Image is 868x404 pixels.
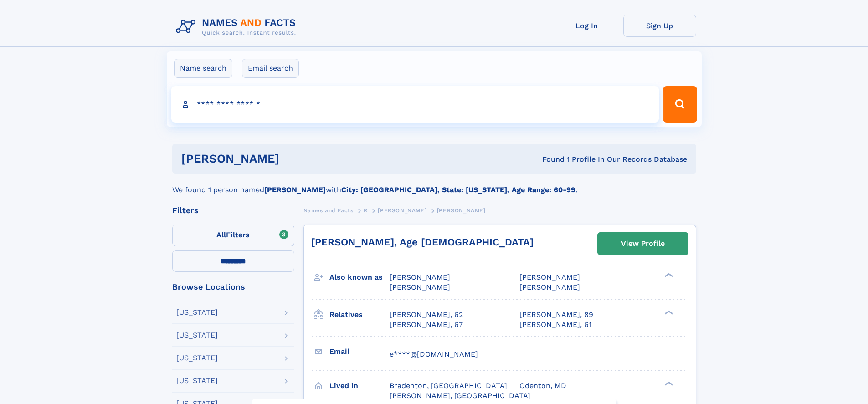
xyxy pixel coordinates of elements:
[216,230,226,239] span: All
[172,206,294,215] div: Filters
[390,273,450,281] span: [PERSON_NAME]
[176,332,218,339] div: [US_STATE]
[550,15,623,37] a: Log In
[519,310,593,320] a: [PERSON_NAME], 89
[390,283,450,291] span: [PERSON_NAME]
[411,154,687,164] div: Found 1 Profile In Our Records Database
[242,59,299,78] label: Email search
[172,174,696,195] div: We found 1 person named with .
[172,15,303,39] img: Logo Names and Facts
[341,185,575,194] b: City: [GEOGRAPHIC_DATA], State: [US_STATE], Age Range: 60-99
[519,283,580,291] span: [PERSON_NAME]
[311,236,534,248] a: [PERSON_NAME], Age [DEMOGRAPHIC_DATA]
[176,354,218,362] div: [US_STATE]
[390,381,507,390] span: Bradenton, [GEOGRAPHIC_DATA]
[621,233,665,254] div: View Profile
[663,86,697,123] button: Search Button
[176,377,218,384] div: [US_STATE]
[329,270,390,285] h3: Also known as
[172,225,294,246] label: Filters
[329,344,390,359] h3: Email
[329,307,390,322] h3: Relatives
[437,207,486,214] span: [PERSON_NAME]
[303,205,354,216] a: Names and Facts
[519,320,591,330] a: [PERSON_NAME], 61
[364,207,368,214] span: R
[390,391,530,400] span: [PERSON_NAME], [GEOGRAPHIC_DATA]
[329,378,390,394] h3: Lived in
[663,380,673,386] div: ❯
[623,15,696,37] a: Sign Up
[378,205,426,216] a: [PERSON_NAME]
[663,272,673,278] div: ❯
[264,185,326,194] b: [PERSON_NAME]
[174,59,232,78] label: Name search
[171,86,659,123] input: search input
[519,381,566,390] span: Odenton, MD
[390,310,463,320] a: [PERSON_NAME], 62
[364,205,368,216] a: R
[598,233,688,255] a: View Profile
[663,309,673,315] div: ❯
[378,207,426,214] span: [PERSON_NAME]
[519,273,580,281] span: [PERSON_NAME]
[390,320,463,330] a: [PERSON_NAME], 67
[181,153,411,164] h1: [PERSON_NAME]
[176,309,218,316] div: [US_STATE]
[172,283,294,291] div: Browse Locations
